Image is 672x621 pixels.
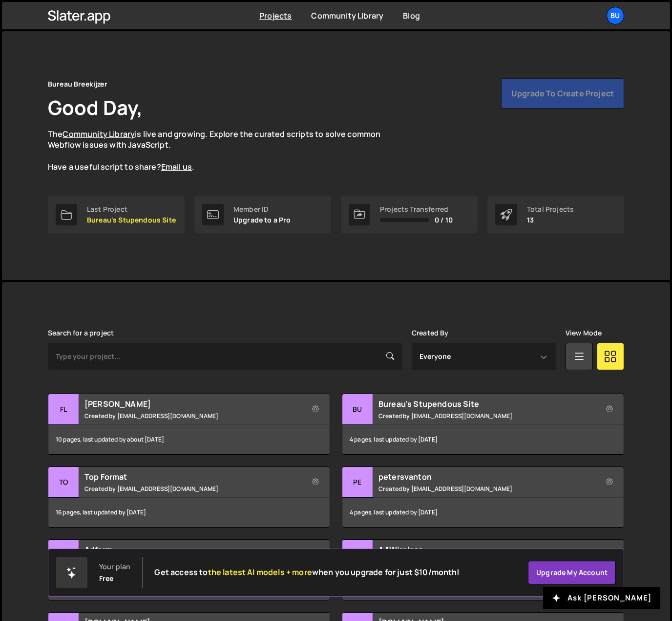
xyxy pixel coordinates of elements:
h2: Bureau's Stupendous Site [378,399,594,409]
div: Bureau Breekijzer [48,78,107,90]
a: Blog [403,10,420,21]
small: Created by [EMAIL_ADDRESS][DOMAIN_NAME] [378,485,594,493]
a: Ad Adfarm Created by [EMAIL_ADDRESS][DOMAIN_NAME] 8 pages, last updated by [DATE] [48,539,330,600]
button: Ask [PERSON_NAME] [543,587,660,609]
label: View Mode [566,329,602,337]
a: Community Library [63,129,135,139]
a: Bu Bureau's Stupendous Site Created by [EMAIL_ADDRESS][DOMAIN_NAME] 4 pages, last updated by [DATE] [342,394,624,455]
h1: Good Day, [48,94,143,121]
p: 13 [527,216,574,224]
a: pe petersvanton Created by [EMAIL_ADDRESS][DOMAIN_NAME] 4 pages, last updated by [DATE] [342,466,624,528]
span: the latest AI models + more [208,567,312,577]
p: Upgrade to a Pro [233,216,291,224]
div: Your plan [99,563,130,571]
a: Last Project Bureau's Stupendous Site [48,196,185,233]
h2: Adfarm [84,544,300,555]
a: Email us [161,161,192,172]
div: Free [99,575,114,582]
a: Projects [259,10,292,21]
div: Ad [48,540,79,571]
div: Bu [342,394,373,425]
div: Member ID [233,205,291,213]
div: 4 pages, last updated by [DATE] [342,498,624,527]
div: To [48,467,79,498]
a: To Top Format Created by [EMAIL_ADDRESS][DOMAIN_NAME] 16 pages, last updated by [DATE] [48,466,330,528]
small: Created by [EMAIL_ADDRESS][DOMAIN_NAME] [84,485,300,493]
a: AA AAWireless Created by [EMAIL_ADDRESS][DOMAIN_NAME] 5 pages, last updated by about [DATE] [342,539,624,600]
label: Created By [412,329,449,337]
a: Fl [PERSON_NAME] Created by [EMAIL_ADDRESS][DOMAIN_NAME] 10 pages, last updated by about [DATE] [48,394,330,455]
a: Community Library [311,10,383,21]
a: Upgrade my account [528,561,616,584]
div: AA [342,540,373,571]
p: Bureau's Stupendous Site [87,216,176,224]
small: Created by [EMAIL_ADDRESS][DOMAIN_NAME] [84,412,300,420]
input: Type your project... [48,343,402,370]
div: 4 pages, last updated by [DATE] [342,425,624,454]
div: Total Projects [527,205,574,213]
div: Projects Transferred [380,205,453,213]
h2: Get access to when you upgrade for just $10/month! [154,568,460,577]
div: Last Project [87,205,176,213]
h2: AAWireless [378,544,594,555]
div: pe [342,467,373,498]
h2: Top Format [84,471,300,482]
div: Fl [48,394,79,425]
div: 16 pages, last updated by [DATE] [48,498,330,527]
label: Search for a project [48,329,114,337]
a: Bu [607,7,624,24]
h2: petersvanton [378,471,594,482]
p: The is live and growing. Explore the curated scripts to solve common Webflow issues with JavaScri... [48,129,399,173]
small: Created by [EMAIL_ADDRESS][DOMAIN_NAME] [378,412,594,420]
h2: [PERSON_NAME] [84,399,300,409]
span: 0 / 10 [435,216,453,224]
div: 10 pages, last updated by about [DATE] [48,425,330,454]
